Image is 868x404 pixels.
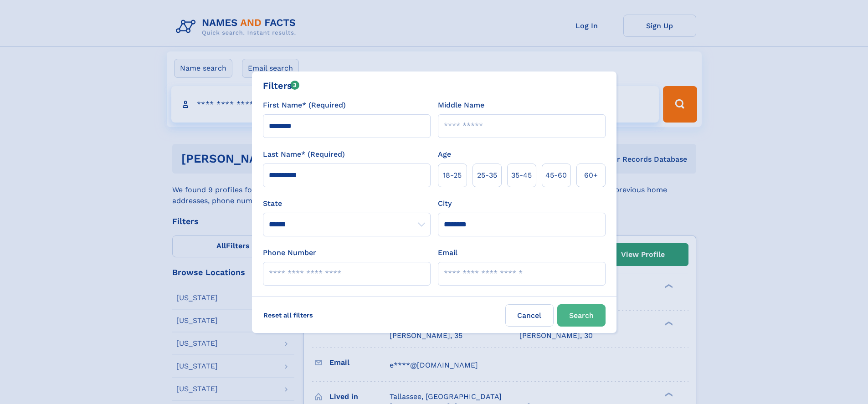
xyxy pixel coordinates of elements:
[557,304,606,327] button: Search
[438,198,452,209] label: City
[505,304,554,327] label: Cancel
[438,247,457,258] label: Email
[443,170,462,181] span: 18‑25
[263,198,431,209] label: State
[438,149,451,160] label: Age
[438,100,484,111] label: Middle Name
[263,247,316,258] label: Phone Number
[263,149,345,160] label: Last Name* (Required)
[263,100,346,111] label: First Name* (Required)
[257,304,319,326] label: Reset all filters
[263,79,300,92] div: Filters
[511,170,532,181] span: 35‑45
[584,170,598,181] span: 60+
[477,170,497,181] span: 25‑35
[545,170,567,181] span: 45‑60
